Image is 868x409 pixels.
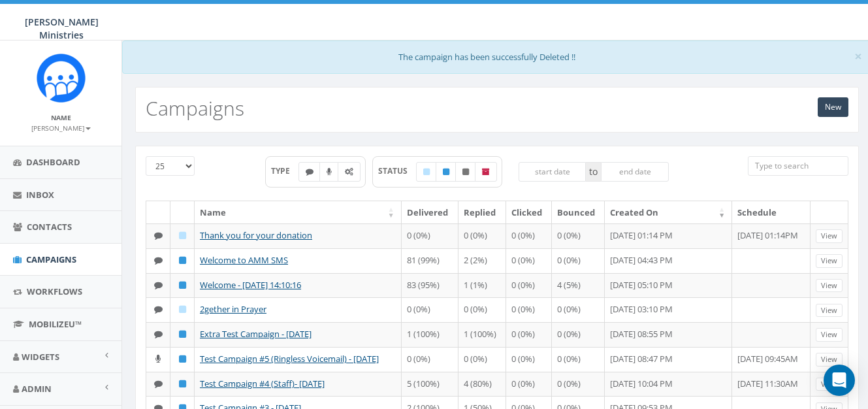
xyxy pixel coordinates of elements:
[732,201,811,224] th: Schedule
[200,229,312,241] a: Thank you for your donation
[816,279,843,293] a: View
[416,162,437,182] label: Draft
[816,229,843,243] a: View
[458,372,506,397] td: 4 (80%)
[402,372,458,397] td: 5 (100%)
[552,322,605,347] td: 0 (0%)
[22,351,59,363] span: Widgets
[345,168,353,176] i: Automated Message
[506,322,552,347] td: 0 (0%)
[458,273,506,298] td: 1 (1%)
[200,328,312,340] a: Extra Test Campaign - [DATE]
[27,286,82,297] span: Workflows
[605,273,732,298] td: [DATE] 05:10 PM
[154,380,163,388] i: Text SMS
[402,347,458,372] td: 0 (0%)
[552,347,605,372] td: 0 (0%)
[306,168,313,176] i: Text SMS
[200,378,325,389] a: Test Campaign #4 (Staff)- [DATE]
[458,297,506,322] td: 0 (0%)
[506,248,552,273] td: 0 (0%)
[155,355,161,363] i: Ringless Voice Mail
[402,273,458,298] td: 83 (95%)
[552,201,605,224] th: Bounced
[200,254,288,266] a: Welcome to AMM SMS
[27,221,72,233] span: Contacts
[552,248,605,273] td: 0 (0%)
[179,355,186,363] i: Published
[200,353,379,365] a: Test Campaign #5 (Ringless Voicemail) - [DATE]
[552,372,605,397] td: 0 (0%)
[179,256,186,265] i: Published
[732,372,811,397] td: [DATE] 11:30AM
[200,303,266,315] a: 2gether in Prayer
[25,16,99,41] span: [PERSON_NAME] Ministries
[816,353,843,367] a: View
[552,223,605,248] td: 0 (0%)
[29,318,82,330] span: MobilizeU™
[586,162,601,182] span: to
[154,256,163,265] i: Text SMS
[605,297,732,322] td: [DATE] 03:10 PM
[327,168,332,176] i: Ringless Voice Mail
[26,189,54,201] span: Inbox
[519,162,587,182] input: start date
[475,162,497,182] label: Archived
[506,347,552,372] td: 0 (0%)
[31,123,91,133] small: [PERSON_NAME]
[195,201,402,224] th: Name: activate to sort column ascending
[402,297,458,322] td: 0 (0%)
[605,372,732,397] td: [DATE] 10:04 PM
[179,231,186,240] i: Draft
[458,322,506,347] td: 1 (100%)
[816,254,843,268] a: View
[506,223,552,248] td: 0 (0%)
[179,380,186,388] i: Published
[605,347,732,372] td: [DATE] 08:47 PM
[298,162,321,182] label: Text SMS
[154,330,163,338] i: Text SMS
[506,273,552,298] td: 0 (0%)
[200,279,301,291] a: Welcome - [DATE] 14:10:16
[37,54,86,103] img: Rally_Corp_Icon.png
[816,378,843,391] a: View
[443,168,449,176] i: Published
[506,372,552,397] td: 0 (0%)
[179,281,186,289] i: Published
[402,322,458,347] td: 1 (100%)
[423,168,430,176] i: Draft
[552,297,605,322] td: 0 (0%)
[179,330,186,338] i: Published
[816,328,843,342] a: View
[51,113,71,122] small: Name
[458,347,506,372] td: 0 (0%)
[402,201,458,224] th: Delivered
[154,281,163,289] i: Text SMS
[436,162,457,182] label: Published
[146,97,244,119] h2: Campaigns
[455,162,476,182] label: Unpublished
[605,223,732,248] td: [DATE] 01:14 PM
[506,201,552,224] th: Clicked
[22,383,52,395] span: Admin
[458,248,506,273] td: 2 (2%)
[818,97,848,117] a: New
[506,297,552,322] td: 0 (0%)
[552,273,605,298] td: 4 (5%)
[154,305,163,314] i: Text SMS
[748,156,848,176] input: Type to search
[854,47,862,65] span: ×
[605,248,732,273] td: [DATE] 04:43 PM
[26,254,76,265] span: Campaigns
[26,156,80,168] span: Dashboard
[378,165,417,176] span: STATUS
[732,223,811,248] td: [DATE] 01:14PM
[824,365,855,396] div: Open Intercom Messenger
[338,162,361,182] label: Automated Message
[816,304,843,318] a: View
[462,168,469,176] i: Unpublished
[605,201,732,224] th: Created On: activate to sort column ascending
[31,122,91,133] a: [PERSON_NAME]
[271,165,299,176] span: TYPE
[601,162,669,182] input: end date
